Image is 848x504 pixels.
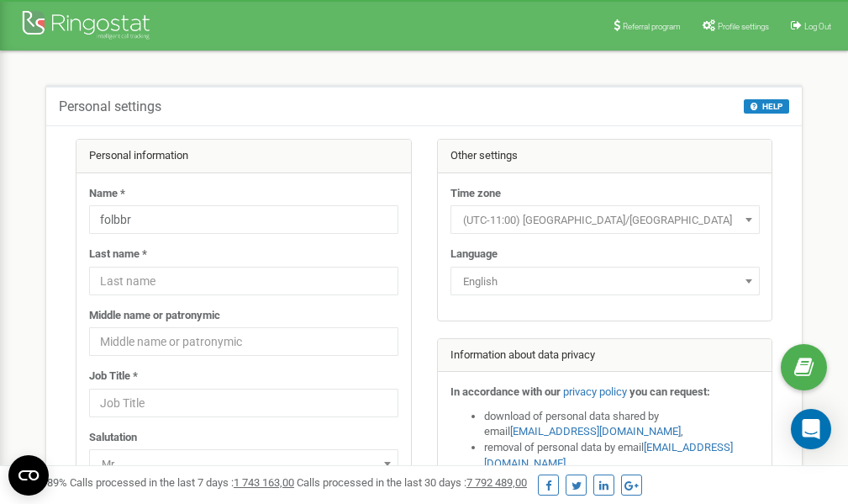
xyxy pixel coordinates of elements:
[59,99,161,114] h5: Personal settings
[89,389,398,417] input: Job Title
[456,270,754,294] span: English
[8,455,49,496] button: Open CMP widget
[563,385,627,398] a: privacy policy
[466,476,527,489] u: 7 792 489,00
[450,205,760,234] span: (UTC-11:00) Pacific/Midway
[804,22,831,31] span: Log Out
[450,247,498,263] label: Language
[89,186,125,202] label: Name *
[456,209,754,232] span: (UTC-11:00) Pacific/Midway
[484,409,760,440] li: download of personal data shared by email ,
[89,205,398,234] input: Name
[89,449,398,478] span: Mr.
[234,476,294,489] u: 1 743 163,00
[484,440,760,471] li: removal of personal data by email ,
[438,140,772,173] div: Other settings
[438,339,772,373] div: Information about data privacy
[89,327,398,356] input: Middle name or patronymic
[450,186,501,202] label: Time zone
[623,22,681,31] span: Referral program
[89,308,220,324] label: Middle name or patronymic
[297,476,527,489] span: Calls processed in the last 30 days :
[718,22,769,31] span: Profile settings
[450,267,760,295] span: English
[450,385,561,398] strong: In accordance with our
[76,140,411,173] div: Personal information
[89,430,137,446] label: Salutation
[791,409,831,449] div: Open Intercom Messenger
[744,99,789,114] button: HELP
[70,476,294,489] span: Calls processed in the last 7 days :
[89,369,138,385] label: Job Title *
[89,267,398,295] input: Last name
[629,385,710,398] strong: you can request:
[89,247,147,263] label: Last name *
[95,453,392,476] span: Mr.
[510,425,681,438] a: [EMAIL_ADDRESS][DOMAIN_NAME]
